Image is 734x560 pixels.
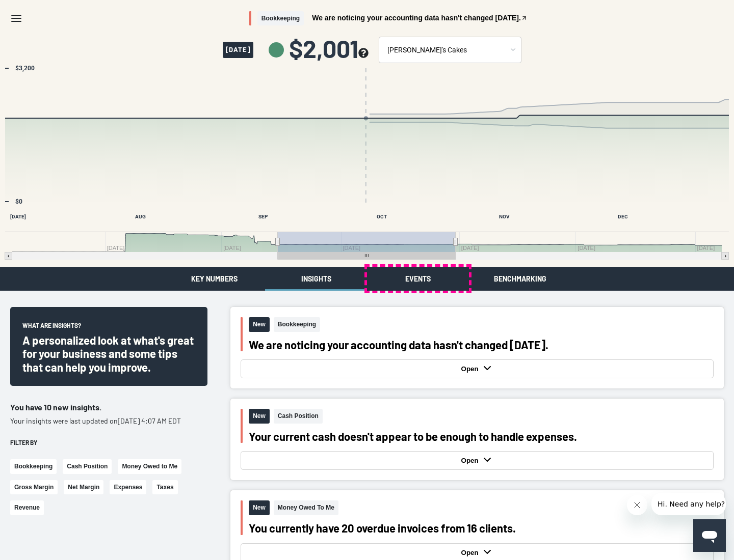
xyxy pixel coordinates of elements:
button: Key Numbers [163,267,265,291]
button: NewBookkeepingWe are noticing your accounting data hasn't changed [DATE].Open [230,307,724,388]
span: Cash Position [274,409,323,424]
span: What are insights? [22,321,81,333]
button: BookkeepingWe are noticing your accounting data hasn't changed [DATE]. [249,11,528,26]
span: New [249,409,270,424]
button: Taxes [152,480,177,495]
strong: Open [461,549,481,556]
iframe: Message from company [651,493,726,515]
button: NewCash PositionYour current cash doesn't appear to be enough to handle expenses.Open [230,399,724,480]
button: Net Margin [64,480,103,495]
text: $3,200 [15,65,35,72]
button: Revenue [10,500,44,515]
div: Filter by [10,438,207,447]
div: A personalized look at what's great for your business and some tips that can help you improve. [22,333,195,374]
text: [DATE] [10,214,26,219]
strong: Open [461,457,481,464]
span: You have 10 new insights. [10,402,101,412]
span: Bookkeeping [257,11,304,26]
button: Bookkeeping [10,459,57,474]
button: Cash Position [63,459,112,474]
iframe: Button to launch messaging window [693,519,726,552]
text: AUG [135,214,146,219]
text: DEC [618,214,628,219]
span: New [249,500,270,515]
text: OCT [377,214,387,219]
button: Money Owed to Me [118,459,181,474]
g: Past/Projected Data, series 1 of 4 with 185 data points. Y axis, values. X axis, Time. [5,115,726,119]
button: Gross Margin [10,480,58,495]
strong: Open [461,365,481,373]
button: Benchmarking [469,267,571,291]
div: You currently have 20 overdue invoices from 16 clients. [249,521,714,535]
span: New [249,317,270,332]
span: Money Owed To Me [274,500,338,515]
button: Insights [265,267,367,291]
span: $2,001 [289,36,369,61]
div: Your current cash doesn't appear to be enough to handle expenses. [249,430,714,443]
svg: Menu [10,12,22,24]
text: SEP [258,214,268,219]
span: We are noticing your accounting data hasn't changed [DATE]. [312,14,521,21]
p: Your insights were last updated on [DATE] 4:07 AM EDT [10,416,207,426]
button: see more about your cashflow projection [358,48,369,60]
iframe: Close message [627,495,647,515]
text: $0 [15,198,22,205]
button: Events [367,267,469,291]
div: We are noticing your accounting data hasn't changed [DATE]. [249,338,714,351]
button: Expenses [110,480,146,495]
span: [DATE] [223,42,253,58]
span: Bookkeeping [274,317,320,332]
text: NOV [499,214,510,219]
